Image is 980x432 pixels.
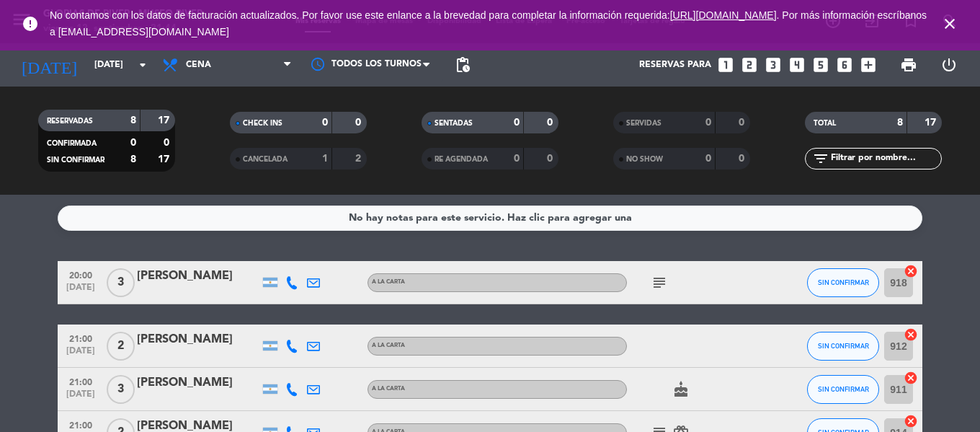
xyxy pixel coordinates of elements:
[514,118,520,128] strong: 0
[63,330,99,346] span: 21:00
[514,154,520,164] strong: 0
[63,266,99,283] span: 20:00
[134,56,151,74] i: arrow_drop_down
[811,56,830,74] i: looks_5
[11,49,87,81] i: [DATE]
[651,274,668,291] i: subject
[812,150,829,167] i: filter_list
[130,115,136,125] strong: 8
[818,342,869,350] span: SIN CONFIRMAR
[107,268,135,297] span: 3
[372,279,405,285] span: A LA CARTA
[50,9,927,38] span: No contamos con los datos de facturación actualizados. Por favor use este enlance a la brevedad p...
[818,278,869,286] span: SIN CONFIRMAR
[904,371,918,385] i: cancel
[47,157,104,164] span: SIN CONFIRMAR
[807,268,879,297] button: SIN CONFIRMAR
[47,140,97,147] span: CONFIRMADA
[435,120,473,127] span: SENTADAS
[705,154,711,164] strong: 0
[164,138,172,148] strong: 0
[137,267,259,286] div: [PERSON_NAME]
[672,381,690,398] i: cake
[788,56,806,74] i: looks_4
[807,332,879,361] button: SIN CONFIRMAR
[243,156,288,163] span: CANCELADA
[322,154,328,164] strong: 1
[818,385,869,393] span: SIN CONFIRMAR
[435,156,488,163] span: RE AGENDADA
[739,118,747,128] strong: 0
[705,118,711,128] strong: 0
[904,327,918,342] i: cancel
[130,154,136,164] strong: 8
[859,56,878,74] i: add_box
[904,414,918,428] i: cancel
[372,343,405,348] span: A LA CARTA
[764,56,783,74] i: looks_3
[547,118,556,128] strong: 0
[63,346,99,363] span: [DATE]
[454,56,471,74] span: pending_actions
[243,120,282,127] span: CHECK INS
[63,283,99,299] span: [DATE]
[941,15,958,32] i: close
[137,374,259,392] div: [PERSON_NAME]
[716,56,735,74] i: looks_one
[925,118,939,128] strong: 17
[137,330,259,349] div: [PERSON_NAME]
[897,118,903,128] strong: 8
[372,386,405,392] span: A LA CARTA
[158,154,172,164] strong: 17
[355,154,364,164] strong: 2
[940,56,958,74] i: power_settings_new
[107,332,135,361] span: 2
[740,56,759,74] i: looks_two
[814,120,836,127] span: TOTAL
[929,43,969,87] div: LOG OUT
[349,210,632,226] div: No hay notas para este servicio. Haz clic para agregar una
[670,9,777,21] a: [URL][DOMAIN_NAME]
[626,120,661,127] span: SERVIDAS
[63,389,99,406] span: [DATE]
[158,115,172,125] strong: 17
[130,138,136,148] strong: 0
[47,118,93,125] span: RESERVADAS
[829,151,941,167] input: Filtrar por nombre...
[186,60,211,70] span: Cena
[355,118,364,128] strong: 0
[22,15,39,32] i: error
[107,375,135,404] span: 3
[639,60,711,70] span: Reservas para
[322,118,328,128] strong: 0
[547,154,556,164] strong: 0
[50,9,927,38] a: . Por más información escríbanos a [EMAIL_ADDRESS][DOMAIN_NAME]
[900,56,917,74] span: print
[835,56,854,74] i: looks_6
[626,156,663,163] span: NO SHOW
[904,264,918,278] i: cancel
[807,375,879,404] button: SIN CONFIRMAR
[63,373,99,389] span: 21:00
[739,154,747,164] strong: 0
